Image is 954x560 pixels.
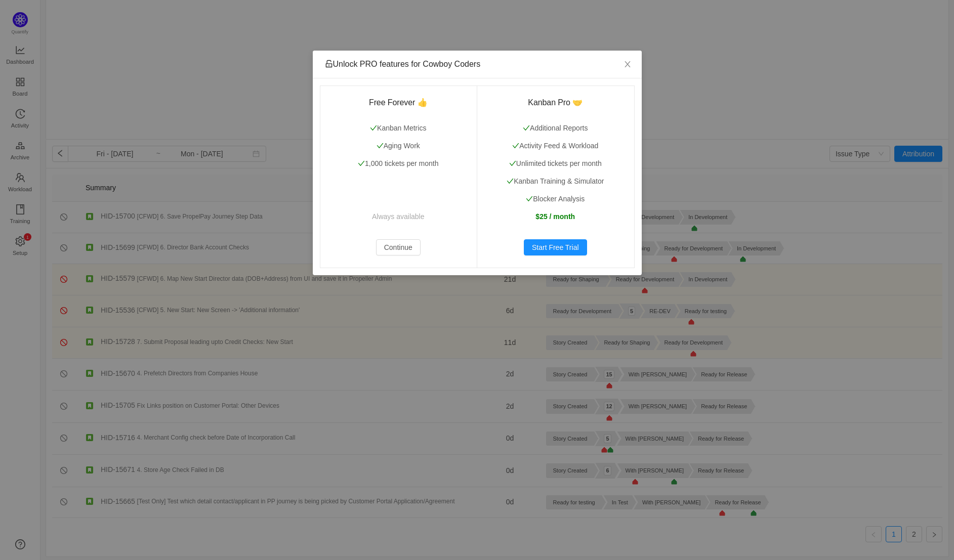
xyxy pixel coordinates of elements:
i: icon: check [358,160,365,167]
i: icon: check [512,142,519,149]
p: Additional Reports [489,123,622,134]
button: Continue [376,239,421,255]
button: Start Free Trial [524,239,587,255]
p: Always available [332,211,465,222]
i: icon: check [523,124,530,132]
span: Unlock PRO features for Cowboy Coders [325,60,481,68]
i: icon: check [377,142,384,149]
i: icon: check [370,124,377,132]
h3: Kanban Pro 🤝 [489,98,622,108]
button: Close [613,51,642,79]
i: icon: unlock [325,60,333,68]
span: 1,000 tickets per month [358,159,439,167]
i: icon: check [507,178,514,185]
i: icon: check [509,160,516,167]
h3: Free Forever 👍 [332,98,465,108]
p: Activity Feed & Workload [489,141,622,151]
p: Blocker Analysis [489,194,622,204]
p: Kanban Metrics [332,123,465,134]
p: Kanban Training & Simulator [489,176,622,187]
p: Aging Work [332,141,465,151]
i: icon: check [526,195,533,202]
i: icon: close [624,60,632,68]
p: Unlimited tickets per month [489,158,622,169]
strong: $25 / month [535,212,575,221]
